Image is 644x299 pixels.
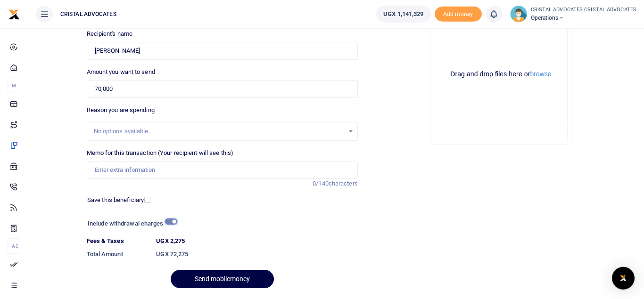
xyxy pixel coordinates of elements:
a: UGX 1,141,329 [376,6,430,23]
label: Reason you are spending [87,105,155,115]
div: File Uploader [430,4,571,145]
div: Open Intercom Messenger [612,267,635,290]
dt: Fees & Taxes [83,236,153,246]
a: logo-small logo-large logo-large [8,10,20,17]
small: CRISTAL ADVOCATES CRISTAL ADVOCATES [531,6,637,14]
h6: Include withdrawal charges [88,220,173,227]
h6: UGX 72,275 [156,251,357,258]
label: Amount you want to send [87,67,155,77]
label: Save this beneficiary [87,195,144,205]
input: Loading name... [87,42,358,60]
label: Memo for this transaction (Your recipient will see this) [87,148,234,158]
div: Drag and drop files here or [434,70,567,79]
span: 0/140 [313,180,329,187]
a: profile-user CRISTAL ADVOCATES CRISTAL ADVOCATES Operations [510,6,637,23]
li: M [8,78,20,93]
li: Ac [8,238,20,254]
div: No options available. [94,127,344,136]
li: Wallet ballance [372,6,434,23]
button: Send mobilemoney [171,270,274,288]
label: Recipient's name [87,29,133,39]
img: profile-user [510,6,527,23]
span: UGX 1,141,329 [383,9,423,19]
li: Toup your wallet [435,7,482,22]
img: logo-small [8,9,20,20]
input: Enter extra information [87,161,358,179]
a: Add money [435,10,482,17]
button: browse [530,71,551,77]
span: Operations [531,14,637,22]
span: characters [329,180,358,187]
label: UGX 2,275 [156,236,185,246]
input: UGX [87,80,358,98]
h6: Total Amount [87,251,149,258]
span: Add money [435,7,482,22]
span: CRISTAL ADVOCATES [57,10,120,18]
